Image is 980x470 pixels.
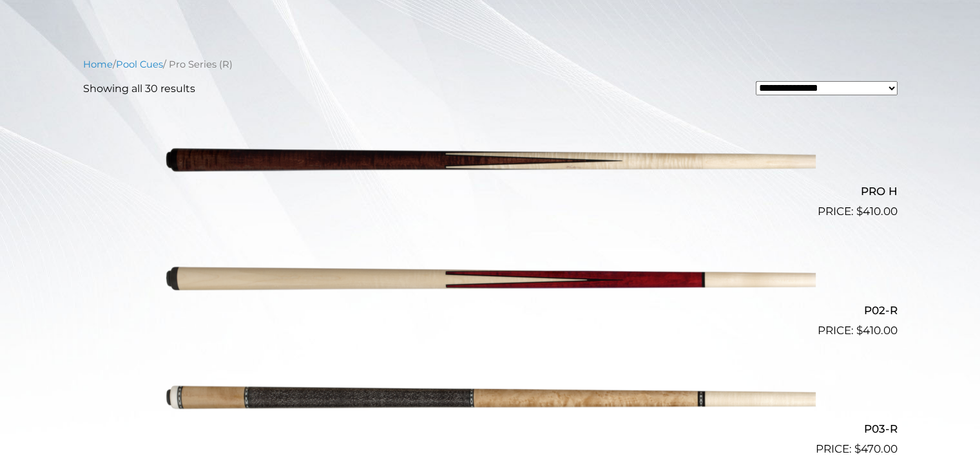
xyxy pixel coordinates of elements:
p: Showing all 30 results [83,81,195,97]
img: P03-R [165,344,816,453]
h2: P02-R [83,298,898,322]
h2: PRO H [83,180,898,203]
select: Shop order [756,81,898,95]
img: P02-R [165,225,816,334]
span: $ [856,324,863,337]
nav: Breadcrumb [83,57,898,71]
img: PRO H [165,107,816,215]
a: P03-R $470.00 [83,344,898,458]
bdi: 470.00 [854,442,898,455]
a: P02-R $410.00 [83,225,898,339]
bdi: 410.00 [856,324,898,337]
a: Home [83,59,113,70]
a: PRO H $410.00 [83,107,898,220]
h2: P03-R [83,417,898,441]
a: Pool Cues [116,59,163,70]
span: $ [854,442,861,455]
bdi: 410.00 [856,205,898,218]
span: $ [856,205,863,218]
